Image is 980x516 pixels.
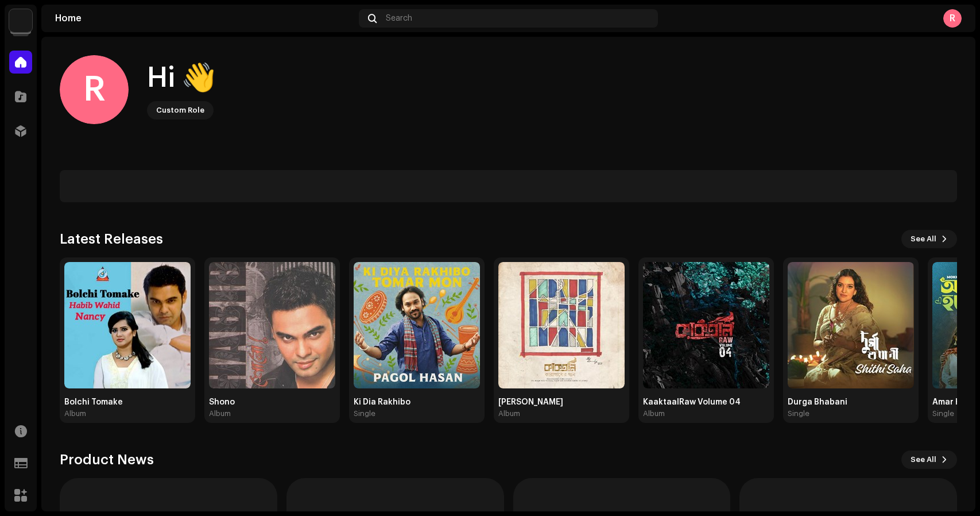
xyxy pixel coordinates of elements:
h3: Product News [60,450,154,469]
div: Single [932,409,954,418]
button: See All [901,450,957,469]
div: Custom Role [156,103,204,117]
div: R [60,55,129,124]
div: Ki Dia Rakhibo [354,398,480,407]
div: Home [55,14,354,23]
img: eb48e3f9-b574-4d4c-aecd-4f945c2bcb7f [788,262,914,388]
button: See All [901,230,957,248]
span: See All [911,228,936,251]
img: 11fe86ab-c878-4758-ac5c-2978a9fd56ee [498,262,625,388]
div: Bolchi Tomake [64,398,191,407]
div: Single [354,409,375,418]
span: See All [911,448,936,471]
div: Album [498,409,520,418]
img: 6dbee0f7-9ac5-45a1-8b4a-900bb362ad50 [64,262,191,388]
div: Hi 👋 [147,60,216,97]
span: Search [386,14,412,23]
div: Album [209,409,231,418]
div: [PERSON_NAME] [498,398,625,407]
img: 71b606cd-cf1a-4591-9c5c-2aa0cd6267be [9,9,32,32]
div: R [943,9,962,28]
div: KaaktaalRaw Volume 04 [643,398,769,407]
img: f9f0bcbf-b632-4373-960d-354b3472546b [209,262,335,388]
img: fa5ba436-57b0-4c39-962a-2b4e3da8330d [354,262,480,388]
div: Single [788,409,809,418]
img: 241f25ab-92d7-4c39-8699-cd8af7cb11b5 [643,262,769,388]
h3: Latest Releases [60,230,163,248]
div: Shono [209,398,335,407]
div: Album [64,409,86,418]
div: Album [643,409,665,418]
div: Durga Bhabani [788,398,914,407]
